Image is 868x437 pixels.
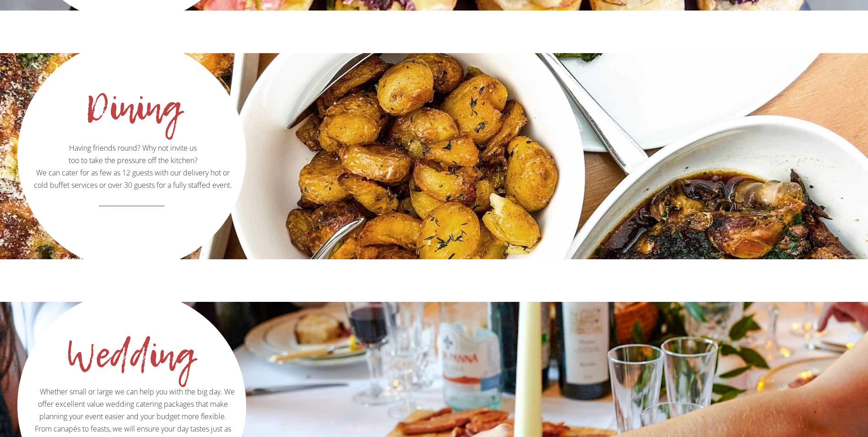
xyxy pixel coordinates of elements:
[38,350,221,359] div: Wedding
[99,196,165,208] strong: __________________
[17,103,235,112] div: Dining
[19,42,245,191] p: Having friends round? Why not invite us too to take the pressure off the kitchen? We can cater fo...
[19,191,245,223] a: __________________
